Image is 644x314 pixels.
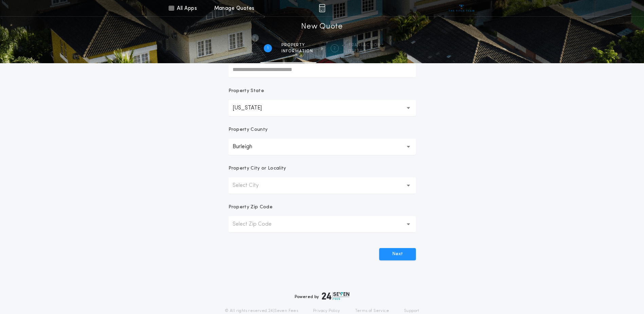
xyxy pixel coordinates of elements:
img: vs-icon [449,5,474,12]
button: Burleigh [228,139,416,155]
p: Burleigh [233,143,263,151]
p: © All rights reserved. 24|Seven Fees [225,308,298,314]
span: information [281,49,313,54]
button: Next [379,248,416,260]
h2: 1 [267,46,269,51]
a: Terms of Service [355,308,389,314]
span: Transaction [348,42,381,48]
button: Select Zip Code [228,216,416,232]
p: Property City or Locality [228,165,286,172]
h2: 2 [333,46,336,51]
p: Select Zip Code [233,220,282,228]
img: img [319,4,325,12]
button: [US_STATE] [228,100,416,116]
p: Select City [233,181,270,190]
p: [US_STATE] [233,104,273,112]
img: logo [322,292,350,300]
a: Privacy Policy [313,308,340,314]
div: Powered by [295,292,350,300]
a: Support [404,308,419,314]
p: Property County [228,126,268,133]
p: Property State [228,88,264,94]
button: Select City [228,177,416,194]
span: Property [281,42,313,48]
p: Property Zip Code [228,204,273,211]
h1: New Quote [301,21,343,32]
span: details [348,49,381,54]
